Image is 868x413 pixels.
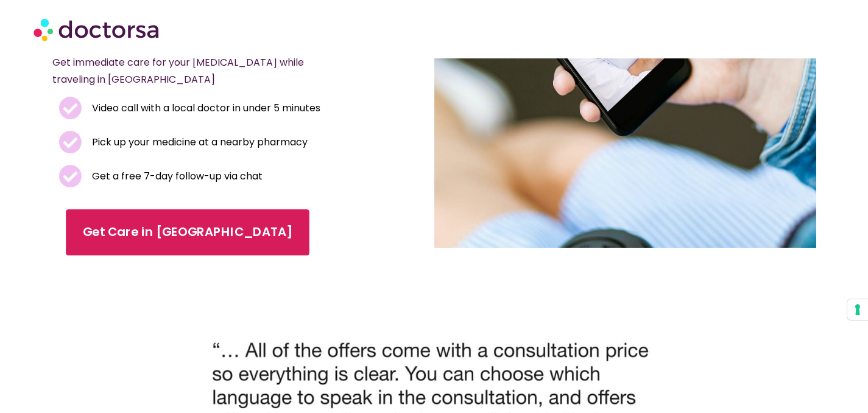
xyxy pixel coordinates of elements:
[52,54,348,88] p: Get immediate care for your [MEDICAL_DATA] while traveling in [GEOGRAPHIC_DATA]
[89,168,263,185] span: Get a free 7-day follow-up via chat
[89,134,308,151] span: Pick up your medicine at a nearby pharmacy
[89,100,320,117] span: Video call with a local doctor in under 5 minutes
[83,224,292,241] span: Get Care in [GEOGRAPHIC_DATA]
[66,209,309,255] a: Get Care in [GEOGRAPHIC_DATA]
[847,299,868,320] button: Your consent preferences for tracking technologies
